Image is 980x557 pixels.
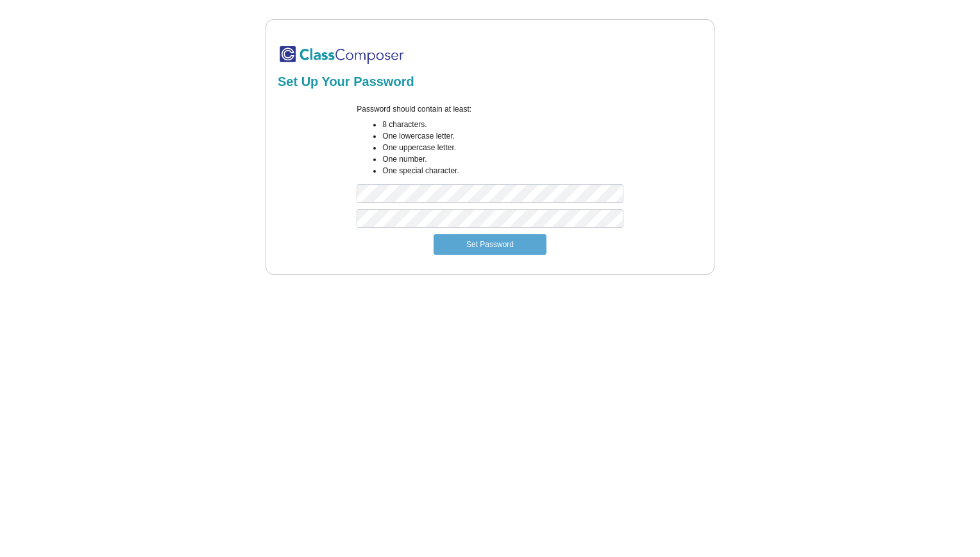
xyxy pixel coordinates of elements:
[434,234,546,255] button: Set Password
[357,103,471,115] label: Password should contain at least:
[382,119,623,130] li: 8 characters.
[382,165,623,176] li: One special character.
[278,74,702,89] h2: Set Up Your Password
[382,130,623,142] li: One lowercase letter.
[382,142,623,153] li: One uppercase letter.
[382,153,623,165] li: One number.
